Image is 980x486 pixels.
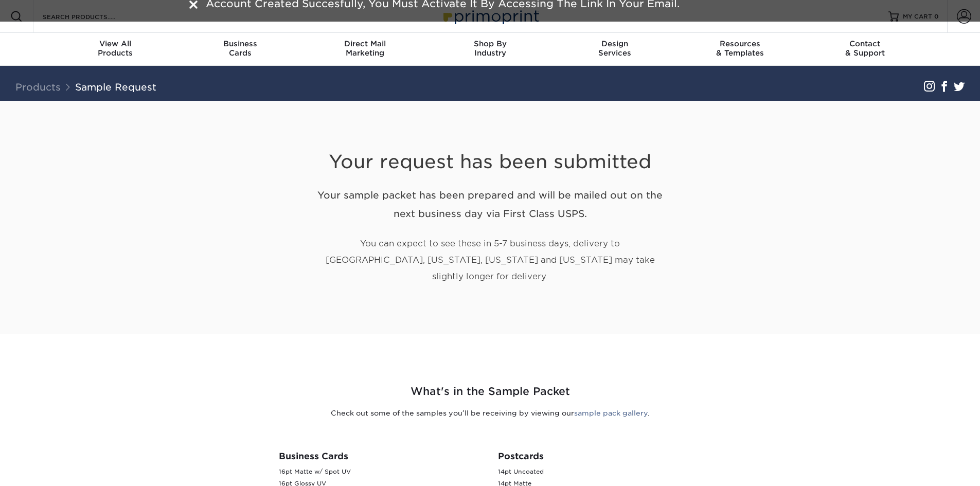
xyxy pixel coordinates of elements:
[498,451,702,461] h3: Postcards
[189,384,791,400] h2: What's in the Sample Packet
[177,33,302,66] a: BusinessCards
[427,39,553,48] span: Shop By
[302,33,427,66] a: Direct MailMarketing
[803,39,928,48] span: Contact
[553,39,678,58] div: Services
[279,451,483,461] h3: Business Cards
[678,39,803,48] span: Resources
[53,33,178,66] a: View AllProducts
[678,33,803,66] a: Resources& Templates
[574,409,648,417] a: sample pack gallery
[553,39,678,48] span: Design
[189,1,198,9] img: close
[803,33,928,66] a: Contact& Support
[75,81,156,93] a: Sample Request
[302,39,427,48] span: Direct Mail
[53,39,178,48] span: View All
[803,39,928,58] div: & Support
[553,33,678,66] a: DesignServices
[53,39,178,58] div: Products
[427,39,553,58] div: Industry
[310,125,670,173] h1: Your request has been submitted
[310,186,670,224] h2: Your sample packet has been prepared and will be mailed out on the next business day via First Cl...
[427,33,553,66] a: Shop ByIndustry
[310,236,670,285] p: You can expect to see these in 5-7 business days, delivery to [GEOGRAPHIC_DATA], [US_STATE], [US_...
[177,39,302,48] span: Business
[189,408,791,418] p: Check out some of the samples you’ll be receiving by viewing our .
[302,39,427,58] div: Marketing
[678,39,803,58] div: & Templates
[177,39,302,58] div: Cards
[15,81,61,93] a: Products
